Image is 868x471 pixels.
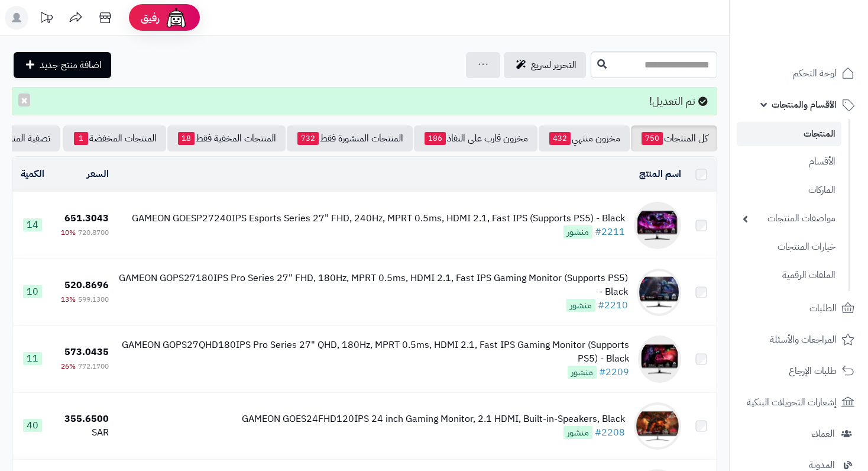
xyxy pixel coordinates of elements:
span: 10% [61,227,76,238]
a: المنتجات المخفية فقط18 [167,125,286,151]
img: GAMEON GOESP27240IPS Esports Series 27" FHD, 240Hz, MPRT 0.5ms, HDMI 2.1, Fast IPS (Supports PS5)... [634,202,681,249]
span: منشور [568,366,597,379]
span: العملاء [812,425,835,442]
a: تحديثات المنصة [31,6,61,33]
a: #2211 [595,225,625,239]
a: #2208 [595,425,625,440]
span: لوحة التحكم [793,65,837,82]
a: المنتجات [737,122,841,146]
img: GAMEON GOPS27180IPS Pro Series 27" FHD, 180Hz, MPRT 0.5ms, HDMI 2.1, Fast IPS Gaming Monitor (Sup... [637,269,681,316]
span: 11 [23,352,42,365]
span: الأقسام والمنتجات [772,96,837,113]
span: 573.0435 [64,345,109,359]
span: 432 [549,132,571,145]
span: طلبات الإرجاع [789,363,837,379]
a: خيارات المنتجات [737,234,841,260]
img: ai-face.png [164,6,188,30]
a: مواصفات المنتجات [737,206,841,231]
span: 732 [297,132,319,145]
img: GAMEON GOPS27QHD180IPS Pro Series 27" QHD, 180Hz, MPRT 0.5ms, HDMI 2.1, Fast IPS Gaming Monitor (... [638,335,681,383]
a: اضافة منتج جديد [14,52,111,78]
div: GAMEON GOPS27180IPS Pro Series 27" FHD, 180Hz, MPRT 0.5ms, HDMI 2.1, Fast IPS Gaming Monitor (Sup... [118,272,627,299]
a: كل المنتجات750 [631,125,717,151]
a: التحرير لسريع [504,52,586,78]
span: التحرير لسريع [531,58,576,72]
span: 1 [74,132,88,145]
a: العملاء [737,420,861,448]
a: #2209 [599,365,629,379]
span: 18 [178,132,195,145]
a: الماركات [737,178,841,203]
span: 26% [61,361,76,372]
a: طلبات الإرجاع [737,357,861,385]
span: إشعارات التحويلات البنكية [747,394,837,411]
a: مخزون منتهي432 [539,125,630,151]
a: المنتجات المنشورة فقط732 [287,125,413,151]
span: رفيق [141,11,160,25]
span: 520.8696 [64,278,109,292]
div: 355.6500 [57,412,109,426]
span: 40 [23,419,42,432]
a: المنتجات المخفضة1 [63,125,166,151]
span: 599.1300 [78,294,109,305]
span: منشور [563,426,592,439]
div: SAR [57,426,109,440]
span: 750 [642,132,663,145]
span: 13% [61,294,76,305]
a: لوحة التحكم [737,59,861,88]
span: 186 [425,132,446,145]
span: 14 [23,218,42,231]
span: الطلبات [809,300,837,317]
a: مخزون قارب على النفاذ186 [414,125,537,151]
span: 651.3043 [64,211,109,225]
span: اضافة منتج جديد [40,58,102,72]
a: المراجعات والأسئلة [737,325,861,354]
div: GAMEON GOPS27QHD180IPS Pro Series 27" QHD, 180Hz, MPRT 0.5ms, HDMI 2.1, Fast IPS Gaming Monitor (... [118,338,629,366]
a: السعر [87,167,109,181]
div: GAMEON GOES24FHD120IPS 24 inch Gaming Monitor, 2.1 HDMI, Built-in-Speakers, Black [242,412,625,426]
a: اسم المنتج [639,167,681,181]
span: منشور [563,225,592,238]
button: × [18,93,30,107]
img: logo-2.png [788,32,857,57]
a: #2210 [598,298,628,312]
span: 10 [23,285,42,298]
img: GAMEON GOES24FHD120IPS 24 inch Gaming Monitor, 2.1 HDMI, Built-in-Speakers, Black [634,402,681,450]
a: الأقسام [737,149,841,175]
span: المراجعات والأسئلة [770,331,837,348]
a: إشعارات التحويلات البنكية [737,388,861,417]
span: منشور [566,299,595,312]
div: تم التعديل! [12,87,717,115]
div: GAMEON GOESP27240IPS Esports Series 27" FHD, 240Hz, MPRT 0.5ms, HDMI 2.1, Fast IPS (Supports PS5)... [132,212,625,225]
a: الطلبات [737,294,861,322]
span: 772.1700 [78,361,109,372]
a: الكمية [21,167,44,181]
span: 720.8700 [78,227,109,238]
a: الملفات الرقمية [737,263,841,288]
